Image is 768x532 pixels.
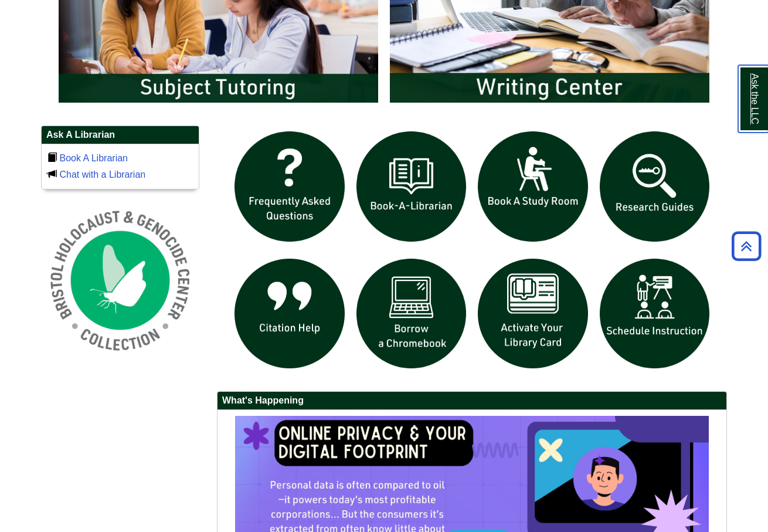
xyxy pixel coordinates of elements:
[218,392,726,410] h2: What's Happening
[59,153,128,163] a: Book A Librarian
[472,253,594,375] img: activate Library Card icon links to form to activate student ID into library card
[472,126,594,248] img: book a study room icon links to book a study room web page
[229,126,715,379] div: slideshow
[728,238,765,254] a: Back to Top
[229,253,351,375] img: citation help icon links to citation help guide page
[41,201,199,360] img: Holocaust and Genocide Collection
[59,170,145,179] a: Chat with a Librarian
[351,253,473,375] img: Borrow a chromebook icon links to the borrow a chromebook web page
[594,126,716,248] img: Research Guides icon links to research guides web page
[229,126,351,248] img: frequently asked questions
[594,253,716,375] img: For faculty. Schedule Library Instruction icon links to form.
[351,126,473,248] img: Book a Librarian icon links to book a librarian web page
[42,126,199,144] h2: Ask A Librarian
